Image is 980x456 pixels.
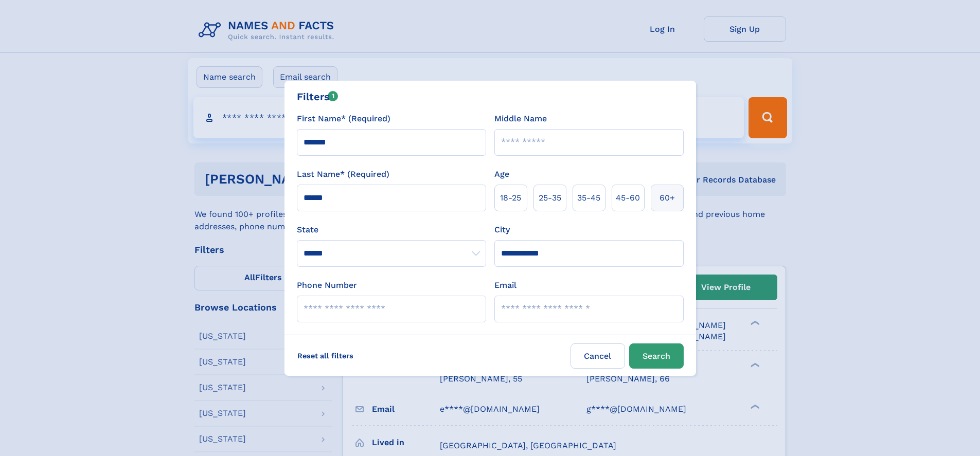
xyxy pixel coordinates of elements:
span: 45‑60 [616,192,640,204]
label: Reset all filters [291,343,360,368]
span: 60+ [660,192,675,204]
span: 18‑25 [500,192,521,204]
label: State [297,224,486,236]
button: Search [629,343,684,369]
label: First Name* (Required) [297,113,390,125]
label: Last Name* (Required) [297,168,389,180]
div: Filters [297,89,338,104]
label: Middle Name [494,113,547,125]
label: Phone Number [297,279,357,291]
label: Cancel [571,343,625,369]
span: 25‑35 [539,192,561,204]
label: Email [494,279,516,291]
label: Age [494,168,509,180]
label: City [494,224,510,236]
span: 35‑45 [577,192,600,204]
